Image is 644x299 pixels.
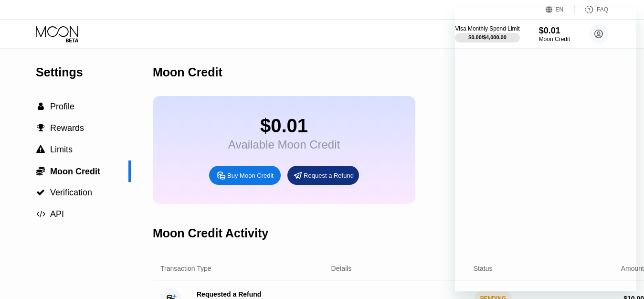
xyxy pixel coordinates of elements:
span: Rewards [50,123,84,133]
div: Buy Moon Credit [209,166,281,185]
div: Moon Credit [153,65,222,79]
div: Request a Refund [304,171,354,180]
div:  [36,166,45,176]
span: Profile [50,102,74,111]
span:  [36,188,45,197]
span:  [36,145,45,154]
span:  [38,102,44,111]
span: Moon Credit [50,167,100,176]
div:  [36,188,45,197]
span: Limits [50,145,73,154]
div: FAQ [597,6,608,13]
div: $0.01 [228,115,340,137]
div: EN [556,6,564,13]
div: Available Moon Credit [228,138,340,151]
div: FAQ [575,5,608,14]
span:  [36,210,45,218]
div: Requested a Refund [197,290,261,298]
div: Transaction Type [160,265,211,272]
div: Buy Moon Credit [227,171,274,180]
div:  [36,102,45,111]
div:  [36,210,45,218]
div:  [36,145,45,154]
div: Request a Refund [287,166,359,185]
span: Verification [50,188,92,197]
div: Settings [36,65,131,79]
span:  [36,166,45,176]
div: Details [331,265,352,272]
span: API [50,209,64,219]
span:  [37,124,45,132]
div: EN [546,5,575,14]
div: Moon Credit Activity [153,226,268,240]
iframe: Messaging window [455,8,636,291]
div:  [36,124,45,132]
